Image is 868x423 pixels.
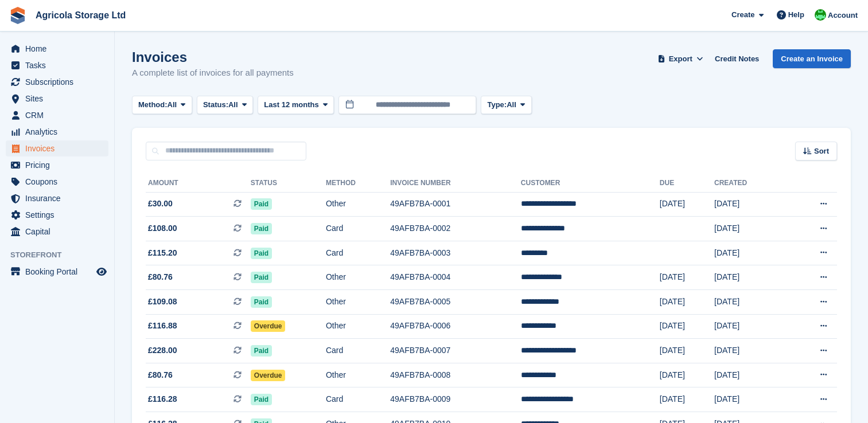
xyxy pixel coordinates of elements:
[390,387,521,412] td: 49AFB7BA-0009
[264,99,318,111] span: Last 12 months
[251,248,272,259] span: Paid
[714,174,785,193] th: Created
[6,107,108,123] a: menu
[390,174,521,193] th: Invoice Number
[714,363,785,387] td: [DATE]
[25,74,94,90] span: Subscriptions
[788,9,804,21] span: Help
[25,124,94,140] span: Analytics
[6,41,108,57] a: menu
[25,190,94,206] span: Insurance
[326,174,390,193] th: Method
[660,290,714,315] td: [DATE]
[487,99,507,111] span: Type:
[148,198,173,210] span: £30.00
[660,174,714,193] th: Due
[6,190,108,206] a: menu
[390,217,521,241] td: 49AFB7BA-0002
[714,339,785,363] td: [DATE]
[6,140,108,156] a: menu
[521,174,660,193] th: Customer
[814,146,829,157] span: Sort
[6,74,108,90] a: menu
[10,249,114,261] span: Storefront
[6,124,108,140] a: menu
[258,96,334,115] button: Last 12 months
[390,241,521,265] td: 49AFB7BA-0003
[660,339,714,363] td: [DATE]
[507,99,516,111] span: All
[710,49,764,68] a: Credit Notes
[251,296,272,308] span: Paid
[326,314,390,339] td: Other
[660,192,714,217] td: [DATE]
[25,91,94,107] span: Sites
[146,174,251,193] th: Amount
[168,99,177,111] span: All
[132,96,192,115] button: Method: All
[326,265,390,290] td: Other
[251,223,272,234] span: Paid
[132,66,294,80] p: A complete list of invoices for all payments
[815,9,826,21] img: Tania Davies
[660,363,714,387] td: [DATE]
[714,217,785,241] td: [DATE]
[714,192,785,217] td: [DATE]
[9,7,26,24] img: stora-icon-8386f47178a22dfd0bd8f6a31ec36ba5ce8667c1dd55bd0f319d3a0aa187defe.svg
[148,247,177,259] span: £115.20
[326,217,390,241] td: Card
[138,99,168,111] span: Method:
[6,264,108,280] a: menu
[390,314,521,339] td: 49AFB7BA-0006
[714,387,785,412] td: [DATE]
[669,53,692,65] span: Export
[25,57,94,73] span: Tasks
[828,10,858,21] span: Account
[228,99,238,111] span: All
[25,41,94,57] span: Home
[714,290,785,315] td: [DATE]
[148,369,173,381] span: £80.76
[390,339,521,363] td: 49AFB7BA-0007
[25,140,94,156] span: Invoices
[326,339,390,363] td: Card
[655,49,706,68] button: Export
[148,271,173,283] span: £80.76
[148,320,177,332] span: £116.88
[481,96,531,115] button: Type: All
[390,290,521,315] td: 49AFB7BA-0005
[714,265,785,290] td: [DATE]
[25,207,94,223] span: Settings
[6,157,108,173] a: menu
[660,265,714,290] td: [DATE]
[148,296,177,308] span: £109.08
[6,91,108,107] a: menu
[251,320,286,332] span: Overdue
[6,57,108,73] a: menu
[251,370,286,381] span: Overdue
[6,224,108,240] a: menu
[714,241,785,265] td: [DATE]
[714,314,785,339] td: [DATE]
[326,387,390,412] td: Card
[390,265,521,290] td: 49AFB7BA-0004
[148,222,177,234] span: £108.00
[203,99,228,111] span: Status:
[25,264,94,280] span: Booking Portal
[390,192,521,217] td: 49AFB7BA-0001
[148,393,177,405] span: £116.28
[251,394,272,405] span: Paid
[251,345,272,357] span: Paid
[326,192,390,217] td: Other
[6,207,108,223] a: menu
[251,174,326,193] th: Status
[148,344,177,357] span: £228.00
[25,107,94,123] span: CRM
[773,49,851,68] a: Create an Invoice
[25,224,94,240] span: Capital
[25,157,94,173] span: Pricing
[326,241,390,265] td: Card
[251,198,272,210] span: Paid
[326,290,390,315] td: Other
[95,265,108,279] a: Preview store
